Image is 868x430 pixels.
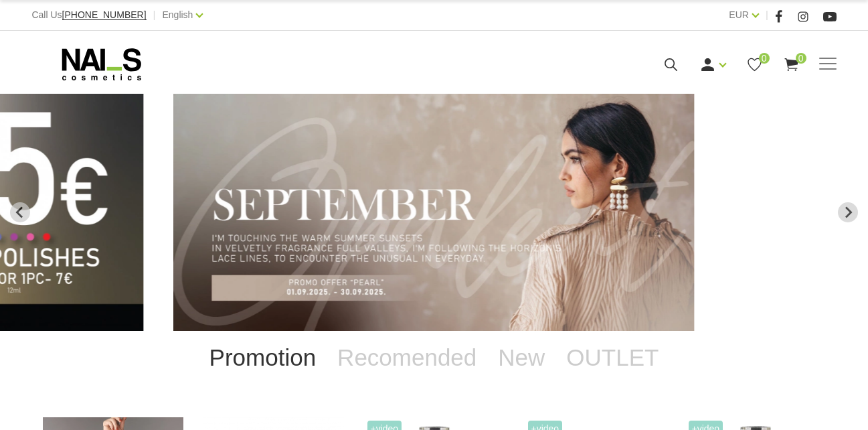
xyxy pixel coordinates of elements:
[783,56,800,73] a: 0
[10,202,30,222] button: Go to last slide
[153,7,156,23] span: |
[62,10,147,20] a: [PHONE_NUMBER]
[729,7,749,23] a: EUR
[838,202,858,222] button: Next slide
[796,53,806,64] span: 0
[487,331,555,384] a: New
[199,331,327,384] a: Promotion
[766,7,768,23] span: |
[759,53,770,64] span: 0
[774,387,861,430] iframe: chat widget
[162,7,193,23] a: English
[327,331,487,384] a: Recomended
[555,331,669,384] a: OUTLET
[746,56,763,73] a: 0
[31,7,146,23] div: Call Us
[173,94,694,331] li: 2 of 12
